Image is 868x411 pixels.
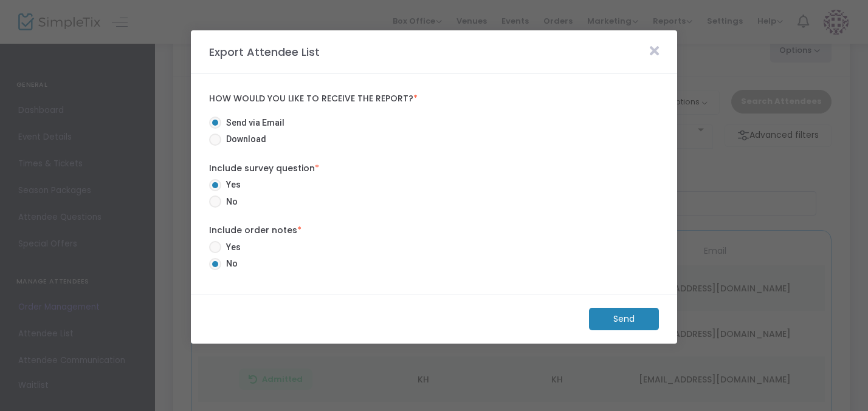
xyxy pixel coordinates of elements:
m-panel-title: Export Attendee List [203,44,326,60]
label: Include survey question [209,162,659,175]
span: Download [221,133,266,146]
m-button: Send [589,308,659,330]
span: Yes [221,178,241,191]
label: How would you like to receive the report? [209,93,659,104]
span: No [221,195,238,208]
span: Yes [221,241,241,254]
label: Include order notes [209,224,659,237]
span: Send via Email [221,117,284,129]
m-panel-header: Export Attendee List [191,30,677,74]
span: No [221,257,238,270]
